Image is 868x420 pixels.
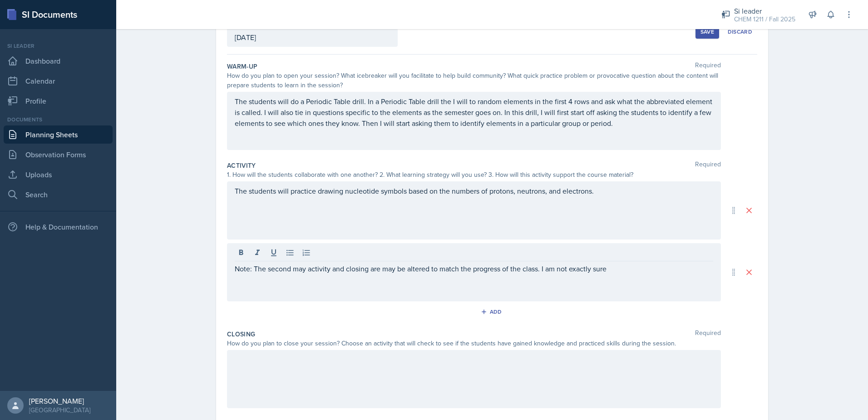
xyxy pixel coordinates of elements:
[700,28,714,35] div: Save
[227,71,721,90] div: How do you plan to open your session? What icebreaker will you facilitate to help build community...
[4,72,113,90] a: Calendar
[695,330,721,339] span: Required
[4,145,113,164] a: Observation Forms
[4,125,113,144] a: Planning Sheets
[4,42,113,50] div: Si leader
[227,170,721,180] div: 1. How will the students collaborate with one another? 2. What learning strategy will you use? 3....
[728,28,752,35] div: Discard
[227,62,257,71] label: Warm-Up
[235,263,713,274] p: Note: The second may activity and closing are may be altered to match the progress of the class. ...
[235,185,713,196] p: The students will practice drawing nucleotide symbols based on the numbers of protons, neutrons, ...
[483,308,502,315] div: Add
[29,405,90,415] div: [GEOGRAPHIC_DATA]
[227,330,255,339] label: Closing
[4,185,113,204] a: Search
[4,92,113,110] a: Profile
[4,115,113,124] div: Documents
[235,96,713,129] p: The students will do a Periodic Table drill. In a Periodic Table drill the I will to random eleme...
[29,396,90,405] div: [PERSON_NAME]
[4,52,113,70] a: Dashboard
[227,339,721,348] div: How do you plan to close your session? Choose an activity that will check to see if the students ...
[478,305,507,319] button: Add
[227,161,256,170] label: Activity
[4,218,113,236] div: Help & Documentation
[723,25,757,39] button: Discard
[734,5,795,16] div: Si leader
[695,25,719,39] button: Save
[695,161,721,170] span: Required
[695,62,721,71] span: Required
[4,165,113,184] a: Uploads
[734,15,795,24] div: CHEM 1211 / Fall 2025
